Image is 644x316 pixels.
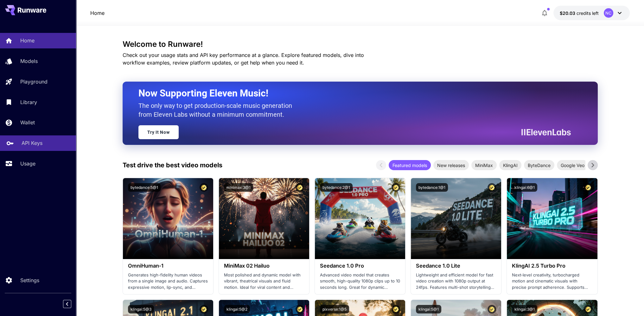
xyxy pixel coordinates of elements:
div: $20.0281 [560,10,599,16]
div: KlingAI [499,160,521,170]
a: Home [90,9,105,17]
p: Usage [20,160,35,167]
h3: OmniHuman‑1 [128,263,208,269]
h3: Seedance 1.0 Lite [416,263,496,269]
button: pixverse:1@5 [320,305,349,313]
button: minimax:3@1 [224,183,253,192]
span: New releases [433,162,469,169]
button: klingai:5@1 [416,305,441,313]
p: API Keys [22,139,42,147]
div: New releases [433,160,469,170]
button: klingai:5@3 [128,305,154,313]
button: Certified Model – Vetted for best performance and includes a commercial license. [488,305,496,313]
span: Check out your usage stats and API key performance at a glance. Explore featured models, dive int... [123,52,364,66]
p: Next‑level creativity, turbocharged motion and cinematic visuals with precise prompt adherence. S... [512,272,592,291]
div: NC [604,8,613,18]
button: Collapse sidebar [63,300,71,308]
span: ByteDance [524,162,554,169]
div: Collapse sidebar [68,298,76,310]
h3: MiniMax 02 Hailuo [224,263,304,269]
button: bytedance:1@1 [416,183,448,192]
img: alt [315,178,405,259]
div: Google Veo [557,160,588,170]
p: Settings [20,276,39,284]
img: alt [219,178,309,259]
button: Certified Model – Vetted for best performance and includes a commercial license. [584,305,592,313]
span: Featured models [389,162,431,169]
button: Certified Model – Vetted for best performance and includes a commercial license. [584,183,592,192]
h3: Welcome to Runware! [123,40,598,49]
div: ByteDance [524,160,554,170]
p: Advanced video model that creates smooth, high-quality 1080p clips up to 10 seconds long. Great f... [320,272,400,291]
img: alt [411,178,501,259]
img: alt [123,178,213,259]
nav: breadcrumb [90,9,105,17]
h3: Seedance 1.0 Pro [320,263,400,269]
button: bytedance:2@1 [320,183,353,192]
button: Certified Model – Vetted for best performance and includes a commercial license. [200,305,208,313]
button: Certified Model – Vetted for best performance and includes a commercial license. [200,183,208,192]
p: Playground [20,78,48,85]
p: Test drive the best video models [123,160,222,170]
p: Lightweight and efficient model for fast video creation with 1080p output at 24fps. Features mult... [416,272,496,291]
p: Models [20,57,38,65]
button: klingai:3@1 [512,305,537,313]
span: credits left [577,10,599,16]
img: alt [507,178,597,259]
span: KlingAI [499,162,521,169]
button: $20.0281NC [553,6,630,20]
p: Library [20,98,37,106]
p: Generates high-fidelity human videos from a single image and audio. Captures expressive motion, l... [128,272,208,291]
span: Google Veo [557,162,588,169]
div: Featured models [389,160,431,170]
button: Certified Model – Vetted for best performance and includes a commercial license. [296,305,304,313]
button: Certified Model – Vetted for best performance and includes a commercial license. [392,183,400,192]
button: Certified Model – Vetted for best performance and includes a commercial license. [392,305,400,313]
p: Most polished and dynamic model with vibrant, theatrical visuals and fluid motion. Ideal for vira... [224,272,304,291]
p: Wallet [20,119,35,126]
span: $20.03 [560,10,577,16]
h3: KlingAI 2.5 Turbo Pro [512,263,592,269]
button: klingai:5@2 [224,305,250,313]
span: MiniMax [471,162,497,169]
button: klingai:6@1 [512,183,537,192]
button: bytedance:5@1 [128,183,161,192]
p: Home [20,37,35,44]
div: MiniMax [471,160,497,170]
h2: Now Supporting Eleven Music! [138,87,566,99]
button: Certified Model – Vetted for best performance and includes a commercial license. [296,183,304,192]
button: Certified Model – Vetted for best performance and includes a commercial license. [488,183,496,192]
a: Try It Now [138,125,179,139]
p: The only way to get production-scale music generation from Eleven Labs without a minimum commitment. [138,101,297,119]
